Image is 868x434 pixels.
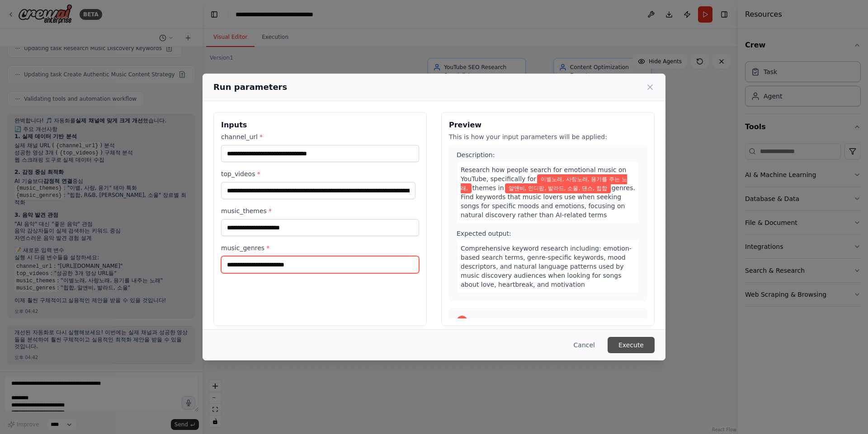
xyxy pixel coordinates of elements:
[461,245,632,288] span: Comprehensive keyword research including: emotion-based search terms, genre-specific keywords, mo...
[221,169,419,178] label: top_videos
[457,316,467,327] div: 3
[461,166,626,182] span: Research how people search for emotional music on YouTube, specifically for
[221,120,419,131] h3: Inputs
[472,184,504,191] span: themes in
[457,230,511,237] span: Expected output:
[221,206,419,215] label: music_themes
[566,337,602,353] button: Cancel
[505,183,611,193] span: Variable: music_genres
[449,120,647,131] h3: Preview
[461,174,627,193] span: Variable: music_themes
[221,243,419,252] label: music_genres
[457,151,495,159] span: Description:
[473,317,603,326] span: Create Authentic Music Content Strategy
[221,132,419,141] label: channel_url
[608,337,655,353] button: Execute
[213,81,287,93] h2: Run parameters
[449,132,647,141] p: This is how your input parameters will be applied:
